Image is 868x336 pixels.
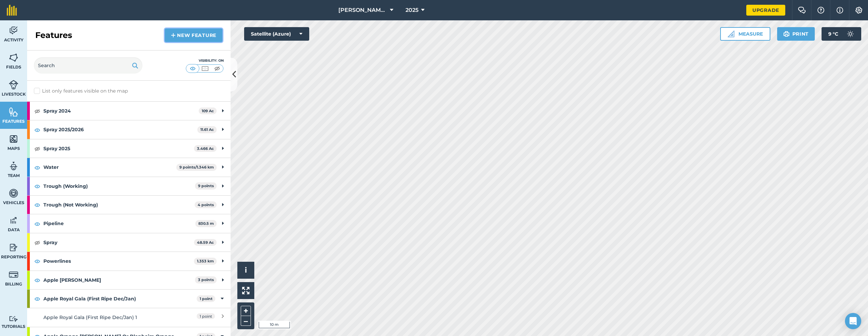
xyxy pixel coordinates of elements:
strong: 48.59 Ac [197,240,214,245]
div: Spray 2024109 Ac [27,102,231,120]
img: svg+xml;base64,PHN2ZyB4bWxucz0iaHR0cDovL3d3dy53My5vcmcvMjAwMC9zdmciIHdpZHRoPSIxOCIgaGVpZ2h0PSIyNC... [34,182,40,190]
strong: Trough (Not Working) [43,196,195,214]
strong: Spray 2025 [43,139,194,158]
div: Powerlines1.353 km [27,252,231,270]
img: svg+xml;base64,PD94bWwgdmVyc2lvbj0iMS4wIiBlbmNvZGluZz0idXRmLTgiPz4KPCEtLSBHZW5lcmF0b3I6IEFkb2JlIE... [844,27,857,41]
div: Trough (Working)9 points [27,177,231,195]
img: Ruler icon [728,31,734,37]
strong: 3 points [198,277,214,282]
strong: 11.61 Ac [200,127,214,132]
strong: 830.5 m [198,221,214,226]
img: svg+xml;base64,PD94bWwgdmVyc2lvbj0iMS4wIiBlbmNvZGluZz0idXRmLTgiPz4KPCEtLSBHZW5lcmF0b3I6IEFkb2JlIE... [9,242,18,253]
button: Measure [720,27,770,41]
button: i [237,262,254,279]
div: Open Intercom Messenger [845,313,861,329]
img: svg+xml;base64,PHN2ZyB4bWxucz0iaHR0cDovL3d3dy53My5vcmcvMjAwMC9zdmciIHdpZHRoPSIxOCIgaGVpZ2h0PSIyNC... [34,201,40,209]
img: svg+xml;base64,PHN2ZyB4bWxucz0iaHR0cDovL3d3dy53My5vcmcvMjAwMC9zdmciIHdpZHRoPSIxNyIgaGVpZ2h0PSIxNy... [836,6,843,14]
strong: Powerlines [43,252,194,270]
a: Apple Royal Gala (First Ripe Dec/Jan) 11 point [27,308,231,327]
img: svg+xml;base64,PHN2ZyB4bWxucz0iaHR0cDovL3d3dy53My5vcmcvMjAwMC9zdmciIHdpZHRoPSIxOCIgaGVpZ2h0PSIyNC... [34,276,40,284]
span: 9 ° C [828,27,838,41]
span: i [245,266,247,274]
strong: 109 Ac [202,108,214,113]
img: svg+xml;base64,PHN2ZyB4bWxucz0iaHR0cDovL3d3dy53My5vcmcvMjAwMC9zdmciIHdpZHRoPSI1NiIgaGVpZ2h0PSI2MC... [9,53,18,63]
input: Search [34,57,142,74]
strong: 9 points [198,183,214,188]
div: Apple Royal Gala (First Ripe Dec/Jan) 1 [43,314,164,321]
img: svg+xml;base64,PD94bWwgdmVyc2lvbj0iMS4wIiBlbmNvZGluZz0idXRmLTgiPz4KPCEtLSBHZW5lcmF0b3I6IEFkb2JlIE... [9,316,18,322]
strong: 9 points / 1.346 km [179,165,214,170]
div: Trough (Not Working)4 points [27,196,231,214]
button: – [241,316,251,326]
img: svg+xml;base64,PHN2ZyB4bWxucz0iaHR0cDovL3d3dy53My5vcmcvMjAwMC9zdmciIHdpZHRoPSIxOCIgaGVpZ2h0PSIyNC... [34,107,40,115]
strong: Apple Royal Gala (First Ripe Dec/Jan) [43,290,197,308]
img: svg+xml;base64,PHN2ZyB4bWxucz0iaHR0cDovL3d3dy53My5vcmcvMjAwMC9zdmciIHdpZHRoPSIxOCIgaGVpZ2h0PSIyNC... [34,295,40,303]
img: fieldmargin Logo [7,5,17,16]
img: svg+xml;base64,PHN2ZyB4bWxucz0iaHR0cDovL3d3dy53My5vcmcvMjAwMC9zdmciIHdpZHRoPSIxOCIgaGVpZ2h0PSIyNC... [34,220,40,228]
img: svg+xml;base64,PHN2ZyB4bWxucz0iaHR0cDovL3d3dy53My5vcmcvMjAwMC9zdmciIHdpZHRoPSIxOCIgaGVpZ2h0PSIyNC... [34,163,40,172]
span: [PERSON_NAME]'s Run [338,6,387,14]
img: svg+xml;base64,PD94bWwgdmVyc2lvbj0iMS4wIiBlbmNvZGluZz0idXRmLTgiPz4KPCEtLSBHZW5lcmF0b3I6IEFkb2JlIE... [9,161,18,171]
div: Spray48.59 Ac [27,233,231,252]
strong: Spray [43,233,194,252]
button: Print [777,27,815,41]
img: svg+xml;base64,PHN2ZyB4bWxucz0iaHR0cDovL3d3dy53My5vcmcvMjAwMC9zdmciIHdpZHRoPSIxOCIgaGVpZ2h0PSIyNC... [34,144,40,153]
span: 1 point [197,313,215,319]
img: svg+xml;base64,PHN2ZyB4bWxucz0iaHR0cDovL3d3dy53My5vcmcvMjAwMC9zdmciIHdpZHRoPSI1MCIgaGVpZ2h0PSI0MC... [201,65,209,72]
div: Water9 points/1.346 km [27,158,231,176]
img: Four arrows, one pointing top left, one top right, one bottom right and the last bottom left [242,287,250,294]
strong: Spray 2025/2026 [43,120,197,139]
img: svg+xml;base64,PHN2ZyB4bWxucz0iaHR0cDovL3d3dy53My5vcmcvMjAwMC9zdmciIHdpZHRoPSI1MCIgaGVpZ2h0PSI0MC... [213,65,221,72]
img: svg+xml;base64,PHN2ZyB4bWxucz0iaHR0cDovL3d3dy53My5vcmcvMjAwMC9zdmciIHdpZHRoPSIxOSIgaGVpZ2h0PSIyNC... [783,30,790,38]
label: List only features visible on the map [34,87,128,95]
img: svg+xml;base64,PHN2ZyB4bWxucz0iaHR0cDovL3d3dy53My5vcmcvMjAwMC9zdmciIHdpZHRoPSIxOCIgaGVpZ2h0PSIyNC... [34,257,40,265]
img: svg+xml;base64,PHN2ZyB4bWxucz0iaHR0cDovL3d3dy53My5vcmcvMjAwMC9zdmciIHdpZHRoPSIxNCIgaGVpZ2h0PSIyNC... [171,31,176,39]
img: svg+xml;base64,PHN2ZyB4bWxucz0iaHR0cDovL3d3dy53My5vcmcvMjAwMC9zdmciIHdpZHRoPSI1MCIgaGVpZ2h0PSI0MC... [189,65,197,72]
img: svg+xml;base64,PD94bWwgdmVyc2lvbj0iMS4wIiBlbmNvZGluZz0idXRmLTgiPz4KPCEtLSBHZW5lcmF0b3I6IEFkb2JlIE... [9,215,18,225]
img: svg+xml;base64,PHN2ZyB4bWxucz0iaHR0cDovL3d3dy53My5vcmcvMjAwMC9zdmciIHdpZHRoPSIxOSIgaGVpZ2h0PSIyNC... [132,61,138,70]
img: svg+xml;base64,PHN2ZyB4bWxucz0iaHR0cDovL3d3dy53My5vcmcvMjAwMC9zdmciIHdpZHRoPSI1NiIgaGVpZ2h0PSI2MC... [9,107,18,117]
strong: 1 point [200,296,213,301]
div: Apple [PERSON_NAME]3 points [27,271,231,289]
button: + [241,306,251,316]
img: svg+xml;base64,PD94bWwgdmVyc2lvbj0iMS4wIiBlbmNvZGluZz0idXRmLTgiPz4KPCEtLSBHZW5lcmF0b3I6IEFkb2JlIE... [9,270,18,280]
img: A question mark icon [817,7,825,14]
strong: 3.466 Ac [197,146,214,151]
img: svg+xml;base64,PD94bWwgdmVyc2lvbj0iMS4wIiBlbmNvZGluZz0idXRmLTgiPz4KPCEtLSBHZW5lcmF0b3I6IEFkb2JlIE... [9,25,18,36]
div: Spray 2025/202611.61 Ac [27,120,231,139]
strong: Apple [PERSON_NAME] [43,271,195,289]
div: Pipeline830.5 m [27,214,231,233]
div: Visibility: On [186,58,224,63]
button: Satellite (Azure) [244,27,309,41]
img: svg+xml;base64,PHN2ZyB4bWxucz0iaHR0cDovL3d3dy53My5vcmcvMjAwMC9zdmciIHdpZHRoPSI1NiIgaGVpZ2h0PSI2MC... [9,134,18,144]
img: svg+xml;base64,PHN2ZyB4bWxucz0iaHR0cDovL3d3dy53My5vcmcvMjAwMC9zdmciIHdpZHRoPSIxOCIgaGVpZ2h0PSIyNC... [34,238,40,246]
strong: Spray 2024 [43,102,199,120]
strong: 1.353 km [197,259,214,263]
img: svg+xml;base64,PHN2ZyB4bWxucz0iaHR0cDovL3d3dy53My5vcmcvMjAwMC9zdmciIHdpZHRoPSIxOCIgaGVpZ2h0PSIyNC... [34,126,40,134]
a: New feature [165,28,222,42]
span: 2025 [406,6,418,14]
img: A cog icon [855,7,863,14]
strong: Trough (Working) [43,177,195,195]
img: Two speech bubbles overlapping with the left bubble in the forefront [798,7,806,14]
button: 9 °C [822,27,861,41]
img: svg+xml;base64,PD94bWwgdmVyc2lvbj0iMS4wIiBlbmNvZGluZz0idXRmLTgiPz4KPCEtLSBHZW5lcmF0b3I6IEFkb2JlIE... [9,80,18,90]
strong: 4 points [198,202,214,207]
strong: Pipeline [43,214,195,233]
div: Spray 20253.466 Ac [27,139,231,158]
strong: Water [43,158,176,176]
img: svg+xml;base64,PD94bWwgdmVyc2lvbj0iMS4wIiBlbmNvZGluZz0idXRmLTgiPz4KPCEtLSBHZW5lcmF0b3I6IEFkb2JlIE... [9,188,18,198]
div: Apple Royal Gala (First Ripe Dec/Jan)1 point [27,290,231,308]
a: Upgrade [746,5,785,16]
h2: Features [35,30,72,41]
